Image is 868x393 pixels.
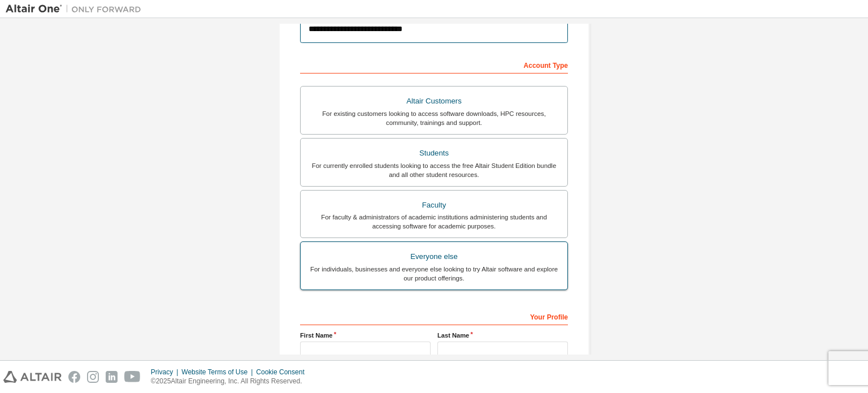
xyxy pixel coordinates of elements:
[307,161,561,179] div: For currently enrolled students looking to access the free Altair Student Edition bundle and all ...
[300,307,568,325] div: Your Profile
[124,371,141,383] img: youtube.svg
[256,368,311,377] div: Cookie Consent
[3,371,62,383] img: altair_logo.svg
[437,331,568,340] label: Last Name
[300,55,568,74] div: Account Type
[87,371,99,383] img: instagram.svg
[307,109,561,127] div: For existing customers looking to access software downloads, HPC resources, community, trainings ...
[307,197,561,213] div: Faculty
[151,377,311,386] p: © 2025 Altair Engineering, Inc. All Rights Reserved.
[307,213,561,231] div: For faculty & administrators of academic institutions administering students and accessing softwa...
[151,368,181,377] div: Privacy
[307,145,561,161] div: Students
[68,371,80,383] img: facebook.svg
[307,93,561,109] div: Altair Customers
[106,371,118,383] img: linkedin.svg
[300,331,431,340] label: First Name
[307,249,561,265] div: Everyone else
[307,265,561,283] div: For individuals, businesses and everyone else looking to try Altair software and explore our prod...
[6,3,147,15] img: Altair One
[181,368,256,377] div: Website Terms of Use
